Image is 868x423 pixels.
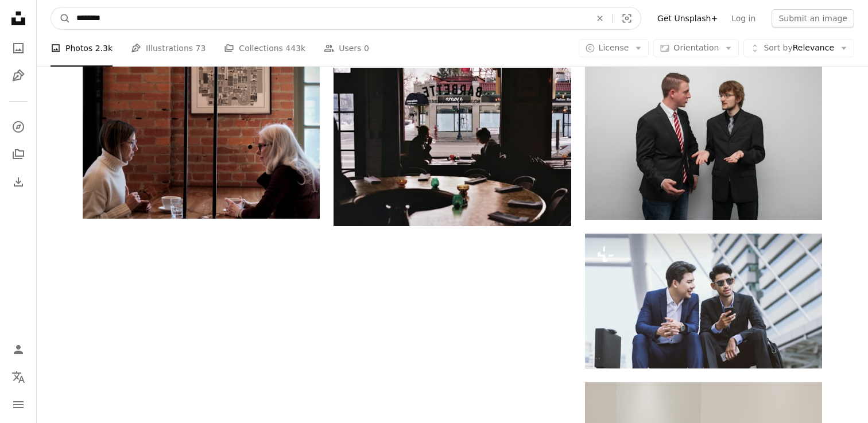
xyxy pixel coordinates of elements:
[613,7,641,29] button: Visual search
[7,393,30,416] button: Menu
[364,42,369,55] span: 0
[579,39,649,57] button: License
[7,143,30,166] a: Collections
[764,43,792,52] span: Sort by
[285,42,305,55] span: 443k
[585,127,822,137] a: man wearing black suit jacket
[653,39,739,57] button: Orientation
[51,7,641,30] form: Find visuals sitewide
[7,170,30,193] a: Download History
[585,45,822,220] img: man wearing black suit jacket
[7,366,30,389] button: Language
[650,9,724,28] a: Get Unsplash+
[743,39,854,57] button: Sort byRelevance
[673,43,719,52] span: Orientation
[51,7,71,29] button: Search Unsplash
[599,43,629,52] span: License
[7,338,30,361] a: Log in / Sign up
[7,64,30,87] a: Illustrations
[587,7,613,29] button: Clear
[83,129,320,139] a: Two women are having a conversation at a table.
[324,30,369,67] a: Users 0
[196,42,206,55] span: 73
[334,142,571,152] a: a couple of people sitting at a table in front of a window
[724,9,762,28] a: Log in
[7,115,30,138] a: Explore
[83,49,320,219] img: Two women are having a conversation at a table.
[7,37,30,60] a: Photos
[764,42,834,54] span: Relevance
[585,296,822,306] a: Asian middle business people use and play with their smart phone.
[334,68,571,226] img: a couple of people sitting at a table in front of a window
[772,9,854,28] button: Submit an image
[224,30,305,67] a: Collections 443k
[585,234,822,368] img: Asian middle business people use and play with their smart phone.
[7,7,30,32] a: Home — Unsplash
[131,30,206,67] a: Illustrations 73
